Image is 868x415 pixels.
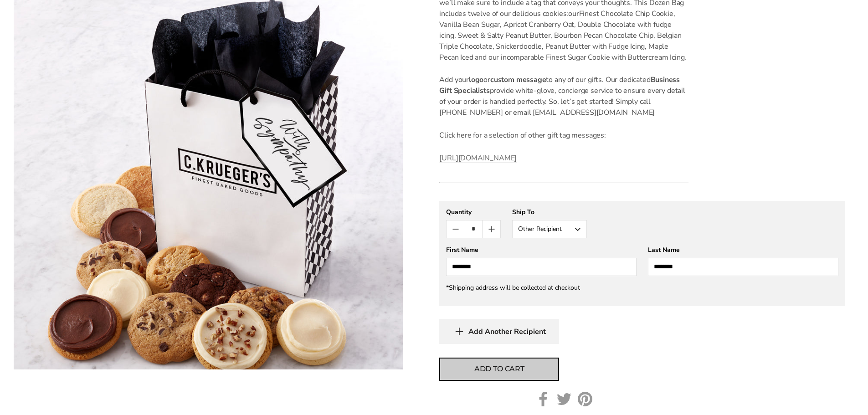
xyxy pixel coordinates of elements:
strong: custom message [490,75,546,85]
strong: Business Gift Specialists [439,75,680,96]
button: Add to cart [439,358,559,381]
div: Last Name [648,246,838,254]
div: Ship To [512,208,587,216]
a: Pinterest [578,392,592,406]
a: Facebook [536,392,550,406]
span: Add to cart [474,364,524,374]
button: Other Recipient [512,220,587,238]
span: our [568,9,579,19]
input: Quantity [465,220,483,238]
input: First Name [446,258,637,276]
span: Add your or to any of our gifts. Our dedicated provide white-glove, concierge service to ensure e... [439,75,685,118]
span: Add Another Recipient [468,327,546,336]
span: Finest Chocolate Chip Cookie, Vanilla Bean Sugar, Apricot Cranberry Oat, Double Chocolate with fu... [439,9,686,62]
a: [URL][DOMAIN_NAME] [439,153,517,163]
input: Last Name [648,258,838,276]
gfm-form: New recipient [439,201,845,306]
button: Count minus [447,220,464,238]
button: Count plus [483,220,500,238]
div: Quantity [446,208,501,216]
div: *Shipping address will be collected at checkout [446,283,838,292]
iframe: Sign Up via Text for Offers [7,380,94,408]
span: Click here for a selection of other gift tag messages: [439,130,606,140]
button: Add Another Recipient [439,319,559,344]
div: First Name [446,246,637,254]
a: Twitter [557,392,571,406]
strong: logo [469,75,483,85]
